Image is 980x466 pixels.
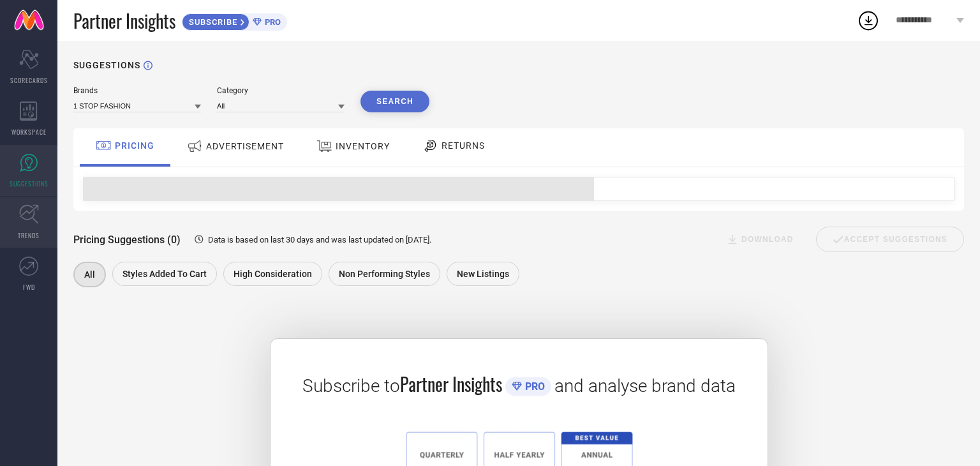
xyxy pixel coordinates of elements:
[23,282,35,292] span: FWD
[10,75,48,85] span: SCORECARDS
[554,375,736,396] span: and analyse brand data
[18,230,40,240] span: TRENDS
[84,269,95,280] span: All
[11,127,47,137] span: WORKSPACE
[262,17,281,27] span: PRO
[857,9,880,32] div: Open download list
[182,10,287,31] a: SUBSCRIBEPRO
[336,141,390,151] span: INVENTORY
[115,140,154,151] span: PRICING
[360,91,429,112] button: Search
[442,140,485,151] span: RETURNS
[73,8,175,34] span: Partner Insights
[400,371,502,397] span: Partner Insights
[457,269,509,279] span: New Listings
[816,227,964,252] div: Accept Suggestions
[73,86,201,95] div: Brands
[73,234,181,246] span: Pricing Suggestions (0)
[182,17,241,27] span: SUBSCRIBE
[302,375,400,396] span: Subscribe to
[208,235,431,244] span: Data is based on last 30 days and was last updated on [DATE] .
[234,269,312,279] span: High Consideration
[73,60,140,70] h1: SUGGESTIONS
[217,86,345,95] div: Category
[10,179,48,188] span: SUGGESTIONS
[339,269,430,279] span: Non Performing Styles
[206,141,284,151] span: ADVERTISEMENT
[122,269,207,279] span: Styles Added To Cart
[522,380,545,393] span: PRO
